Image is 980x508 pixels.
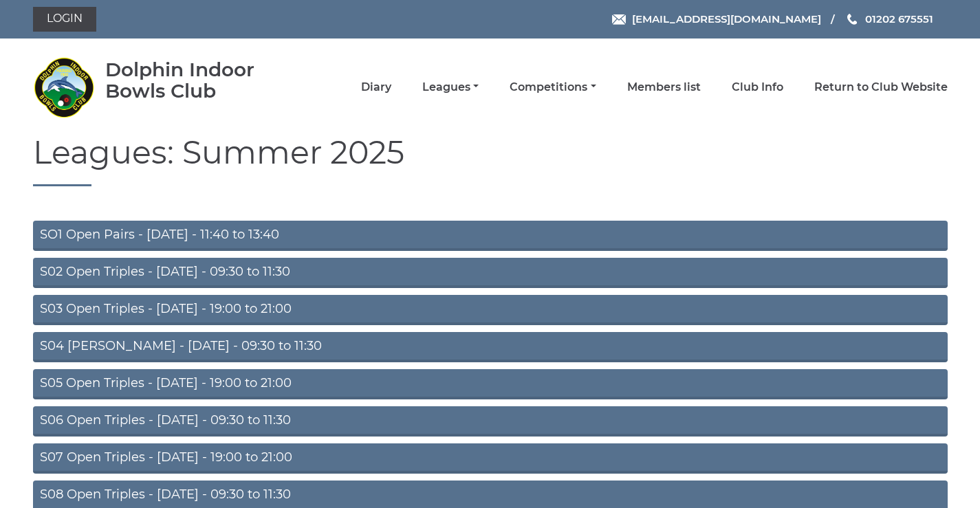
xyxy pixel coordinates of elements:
[612,14,626,25] img: Email
[814,80,948,95] a: Return to Club Website
[627,80,701,95] a: Members list
[33,258,948,288] a: S02 Open Triples - [DATE] - 09:30 to 11:30
[33,135,948,186] h1: Leagues: Summer 2025
[33,295,948,325] a: S03 Open Triples - [DATE] - 19:00 to 21:00
[865,12,933,25] span: 01202 675551
[33,369,948,399] a: S05 Open Triples - [DATE] - 19:00 to 21:00
[732,80,783,95] a: Club Info
[33,443,948,474] a: S07 Open Triples - [DATE] - 19:00 to 21:00
[33,221,948,251] a: SO1 Open Pairs - [DATE] - 11:40 to 13:40
[612,11,821,27] a: Email [EMAIL_ADDRESS][DOMAIN_NAME]
[422,80,479,95] a: Leagues
[845,11,933,27] a: Phone us 01202 675551
[33,56,95,118] img: Dolphin Indoor Bowls Club
[33,332,948,362] a: S04 [PERSON_NAME] - [DATE] - 09:30 to 11:30
[33,7,96,32] a: Login
[361,80,391,95] a: Diary
[105,59,294,102] div: Dolphin Indoor Bowls Club
[510,80,596,95] a: Competitions
[847,14,857,25] img: Phone us
[33,406,948,437] a: S06 Open Triples - [DATE] - 09:30 to 11:30
[632,12,821,25] span: [EMAIL_ADDRESS][DOMAIN_NAME]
